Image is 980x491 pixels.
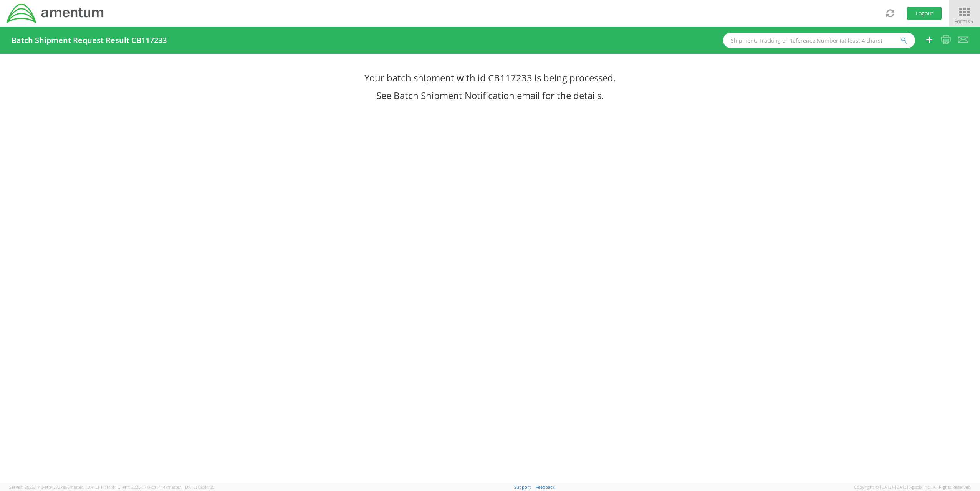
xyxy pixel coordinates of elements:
a: Support [514,484,531,490]
span: master, [DATE] 11:14:44 [70,484,116,490]
span: master, [DATE] 08:44:05 [167,484,214,490]
span: ▼ [970,18,975,25]
span: Client: 2025.17.0-cb14447 [118,484,214,490]
button: Logout [907,7,942,20]
span: Server: 2025.17.0-efb42727865 [9,484,116,490]
img: dyn-intl-logo-049831509241104b2a82.png [6,3,105,24]
span: Forms [954,18,975,25]
h3: See Batch Shipment Notification email for the details. [318,91,662,101]
h3: Your batch shipment with id CB117233 is being processed. [318,73,662,83]
h4: Batch Shipment Request Result CB117233 [12,36,167,44]
input: Shipment, Tracking or Reference Number (at least 4 chars) [723,33,915,48]
span: Copyright © [DATE]-[DATE] Agistix Inc., All Rights Reserved [854,484,971,490]
a: Feedback [536,484,555,490]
